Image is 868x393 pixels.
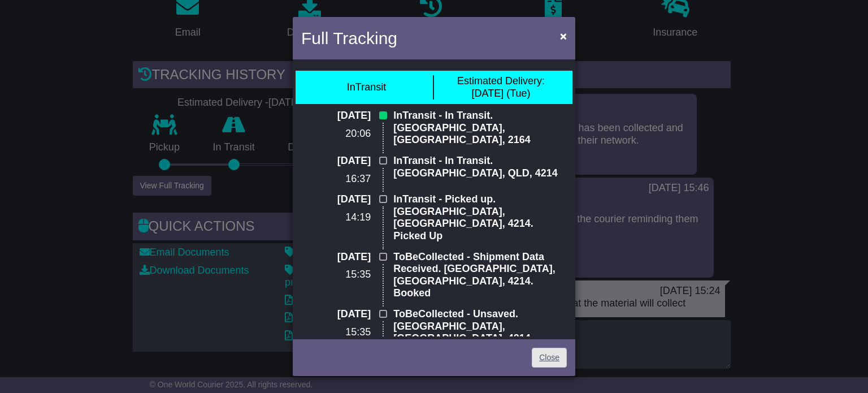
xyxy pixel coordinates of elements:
p: 14:19 [301,211,371,224]
p: [DATE] [301,110,371,122]
p: 20:06 [301,128,371,140]
a: Close [532,348,567,368]
p: ToBeCollected - Unsaved. [GEOGRAPHIC_DATA], [GEOGRAPHIC_DATA], 4214. Booked [393,308,567,357]
div: InTransit [347,81,386,94]
h4: Full Tracking [301,25,397,51]
button: Close [554,24,572,47]
p: [DATE] [301,193,371,206]
p: [DATE] [301,308,371,321]
p: 15:35 [301,269,371,281]
p: InTransit - In Transit. [GEOGRAPHIC_DATA], [GEOGRAPHIC_DATA], 2164 [393,110,567,146]
p: [DATE] [301,155,371,167]
p: ToBeCollected - Shipment Data Received. [GEOGRAPHIC_DATA], [GEOGRAPHIC_DATA], 4214. Booked [393,251,567,300]
div: [DATE] (Tue) [457,75,545,100]
span: × [560,29,567,42]
p: InTransit - In Transit. [GEOGRAPHIC_DATA], QLD, 4214 [393,155,567,179]
p: 15:35 [301,326,371,339]
span: Estimated Delivery: [457,75,545,87]
p: [DATE] [301,251,371,264]
p: 16:37 [301,173,371,185]
p: InTransit - Picked up. [GEOGRAPHIC_DATA], [GEOGRAPHIC_DATA], 4214. Picked Up [393,193,567,242]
